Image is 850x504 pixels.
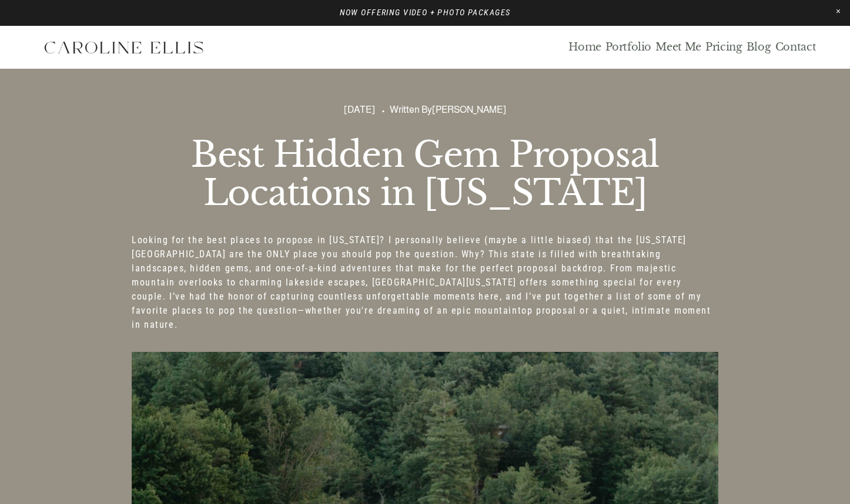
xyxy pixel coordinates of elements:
h1: Best Hidden Gem Proposal Locations in [US_STATE] [132,136,718,213]
p: Looking for the best places to propose in [US_STATE]? I personally believe (maybe a little biased... [132,233,718,332]
a: Pricing [705,41,742,54]
span: [DATE] [344,105,375,115]
div: Written By [390,103,506,117]
img: Western North Carolina Wedding Photographer [34,33,213,62]
a: Contact [775,41,816,54]
a: Blog [747,41,771,54]
a: Home [568,41,601,54]
a: Portfolio [605,41,651,54]
a: Meet Me [655,41,701,54]
a: [PERSON_NAME] [432,105,506,115]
